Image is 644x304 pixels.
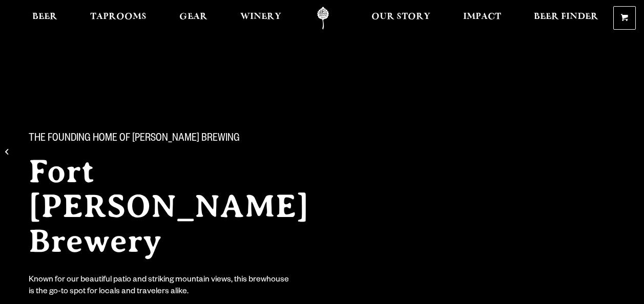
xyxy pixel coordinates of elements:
[29,275,291,298] div: Known for our beautiful patio and striking mountain views, this brewhouse is the go-to spot for l...
[173,7,214,30] a: Gear
[84,7,153,30] a: Taprooms
[32,13,57,21] span: Beer
[371,13,430,21] span: Our Story
[304,7,342,30] a: Odell Home
[534,13,598,21] span: Beer Finder
[456,7,508,30] a: Impact
[29,133,240,146] span: The Founding Home of [PERSON_NAME] Brewing
[29,154,348,258] h2: Fort [PERSON_NAME] Brewery
[240,13,281,21] span: Winery
[365,7,437,30] a: Our Story
[90,13,147,21] span: Taprooms
[463,13,501,21] span: Impact
[527,7,605,30] a: Beer Finder
[179,13,207,21] span: Gear
[234,7,288,30] a: Winery
[26,7,64,30] a: Beer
